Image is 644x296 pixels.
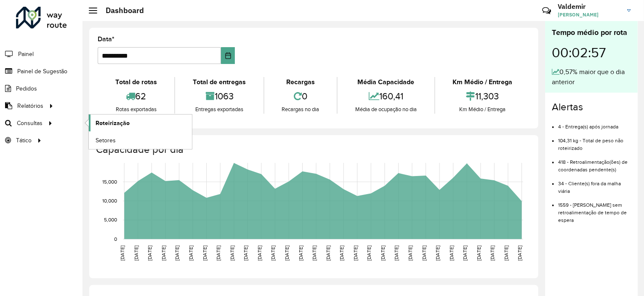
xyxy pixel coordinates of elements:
[271,245,276,261] text: [DATE]
[96,119,130,128] span: Roteirização
[96,136,116,145] span: Setores
[476,245,482,261] text: [DATE]
[552,67,631,87] div: 0,57% maior que o dia anterior
[437,77,528,87] div: Km Médio / Entrega
[380,245,386,261] text: [DATE]
[16,136,32,145] span: Tático
[257,245,262,261] text: [DATE]
[18,50,34,59] span: Painel
[394,245,399,261] text: [DATE]
[102,198,117,203] text: 10,000
[221,47,235,64] button: Choose Date
[102,179,117,184] text: 15,000
[202,245,208,261] text: [DATE]
[340,87,432,105] div: 160,41
[266,105,335,114] div: Recargas no dia
[298,245,303,261] text: [DATE]
[462,245,468,261] text: [DATE]
[353,245,358,261] text: [DATE]
[97,6,144,15] h2: Dashboard
[407,245,413,261] text: [DATE]
[552,38,631,67] div: 00:02:57
[188,245,194,261] text: [DATE]
[161,245,166,261] text: [DATE]
[175,245,180,261] text: [DATE]
[325,245,331,261] text: [DATE]
[100,77,172,87] div: Total de rotas
[104,217,117,223] text: 5,000
[100,87,172,105] div: 62
[449,245,454,261] text: [DATE]
[266,77,335,87] div: Recargas
[435,245,440,261] text: [DATE]
[558,11,621,19] span: [PERSON_NAME]
[17,101,43,110] span: Relatórios
[177,87,261,105] div: 1063
[340,105,432,114] div: Média de ocupação no dia
[503,245,509,261] text: [DATE]
[98,34,114,44] label: Data
[147,245,152,261] text: [DATE]
[284,245,290,261] text: [DATE]
[100,105,172,114] div: Rotas exportadas
[16,84,37,93] span: Pedidos
[177,77,261,87] div: Total de entregas
[558,131,631,152] li: 104,31 kg - Total de peso não roteirizado
[17,67,67,76] span: Painel de Sugestão
[89,115,192,131] a: Roteirização
[437,105,528,114] div: Km Médio / Entrega
[558,3,621,11] h3: Valdemir
[17,119,43,128] span: Consultas
[437,87,528,105] div: 11,303
[490,245,495,261] text: [DATE]
[517,245,523,261] text: [DATE]
[243,245,248,261] text: [DATE]
[216,245,221,261] text: [DATE]
[177,105,261,114] div: Entregas exportadas
[120,245,125,261] text: [DATE]
[421,245,427,261] text: [DATE]
[340,77,432,87] div: Média Capacidade
[552,101,631,113] h4: Alertas
[114,236,117,242] text: 0
[311,245,317,261] text: [DATE]
[266,87,335,105] div: 0
[89,132,192,149] a: Setores
[366,245,372,261] text: [DATE]
[96,144,530,156] h4: Capacidade por dia
[552,27,631,38] div: Tempo médio por rota
[229,245,235,261] text: [DATE]
[558,152,631,173] li: 418 - Retroalimentação(ões) de coordenadas pendente(s)
[339,245,344,261] text: [DATE]
[558,173,631,195] li: 34 - Cliente(s) fora da malha viária
[558,117,631,131] li: 4 - Entrega(s) após jornada
[538,2,556,20] a: Contato Rápido
[558,195,631,224] li: 1559 - [PERSON_NAME] sem retroalimentação de tempo de espera
[133,245,139,261] text: [DATE]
